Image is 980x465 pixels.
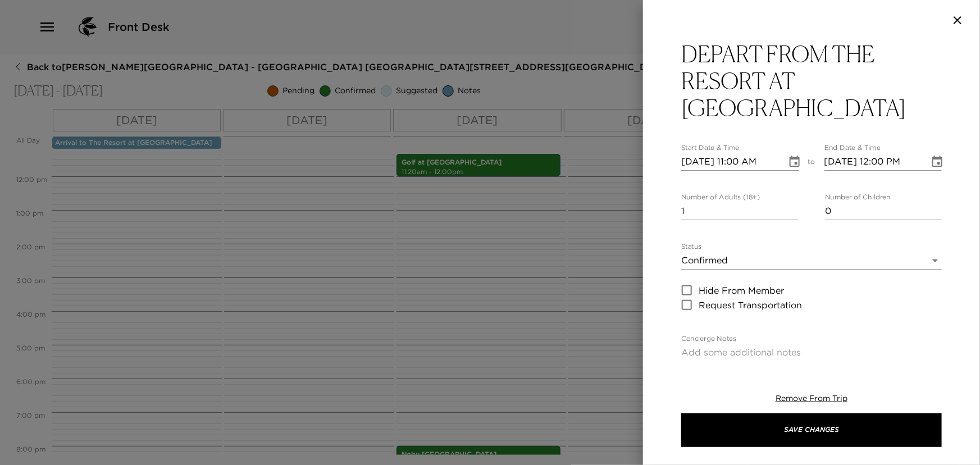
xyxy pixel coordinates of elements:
label: Concierge Notes [681,334,736,344]
span: Hide From Member [699,284,784,297]
span: Request Transportation [699,298,802,312]
div: Confirmed [681,252,942,270]
button: DEPART FROM THE RESORT AT [GEOGRAPHIC_DATA] [681,40,942,121]
button: Choose date, selected date is Oct 28, 2025 [926,151,949,173]
span: Remove From Trip [776,393,847,403]
button: Choose date, selected date is Oct 28, 2025 [783,151,806,173]
span: to [808,157,815,171]
label: End Date & Time [824,143,881,153]
input: MM/DD/YYYY hh:mm aa [681,153,779,171]
input: MM/DD/YYYY hh:mm aa [824,153,922,171]
label: Start Date & Time [681,143,740,153]
button: Save Changes [681,413,942,447]
button: Remove From Trip [776,393,847,404]
label: Number of Adults (18+) [681,193,760,202]
label: Status [681,242,702,252]
label: Number of Children [825,193,891,202]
